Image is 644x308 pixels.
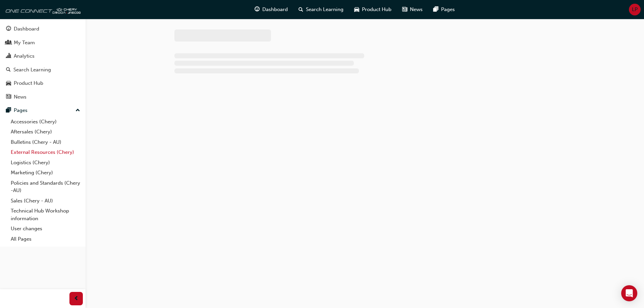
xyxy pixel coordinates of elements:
a: Aftersales (Chery) [8,127,83,137]
button: Pages [3,104,83,117]
div: Dashboard [14,25,39,33]
a: My Team [3,37,83,49]
span: pages-icon [6,108,11,114]
a: news-iconNews [397,3,428,16]
a: News [3,91,83,103]
span: search-icon [6,67,11,73]
span: News [410,6,423,13]
div: Open Intercom Messenger [621,285,637,301]
span: guage-icon [255,5,260,14]
a: Technical Hub Workshop information [8,206,83,224]
span: people-icon [6,40,11,46]
span: news-icon [6,94,11,100]
a: Logistics (Chery) [8,158,83,168]
span: Product Hub [362,6,391,13]
a: Bulletins (Chery - AU) [8,137,83,147]
a: search-iconSearch Learning [293,3,349,16]
span: Dashboard [262,6,288,13]
div: News [14,93,26,101]
a: External Resources (Chery) [8,147,83,158]
a: Marketing (Chery) [8,168,83,178]
span: prev-icon [74,295,79,303]
span: pages-icon [433,5,438,14]
div: Product Hub [14,79,43,87]
span: up-icon [75,106,80,115]
span: guage-icon [6,26,11,32]
a: Product Hub [3,77,83,89]
span: Pages [441,6,455,13]
img: oneconnect [3,3,80,16]
a: pages-iconPages [428,3,460,16]
span: Search Learning [306,6,343,13]
button: LP [629,4,641,15]
a: Search Learning [3,64,83,76]
div: Analytics [14,52,35,60]
div: Pages [14,107,28,114]
a: Analytics [3,50,83,62]
button: DashboardMy TeamAnalyticsSearch LearningProduct HubNews [3,21,83,104]
span: car-icon [354,5,359,14]
div: My Team [14,39,35,47]
span: news-icon [402,5,407,14]
span: chart-icon [6,53,11,59]
a: car-iconProduct Hub [349,3,397,16]
a: Policies and Standards (Chery -AU) [8,178,83,196]
span: search-icon [299,5,303,14]
a: guage-iconDashboard [249,3,293,16]
a: All Pages [8,234,83,244]
div: Search Learning [13,66,51,74]
span: car-icon [6,80,11,86]
a: User changes [8,224,83,234]
a: Accessories (Chery) [8,117,83,127]
span: LP [632,6,638,13]
a: Dashboard [3,23,83,35]
a: Sales (Chery - AU) [8,196,83,206]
